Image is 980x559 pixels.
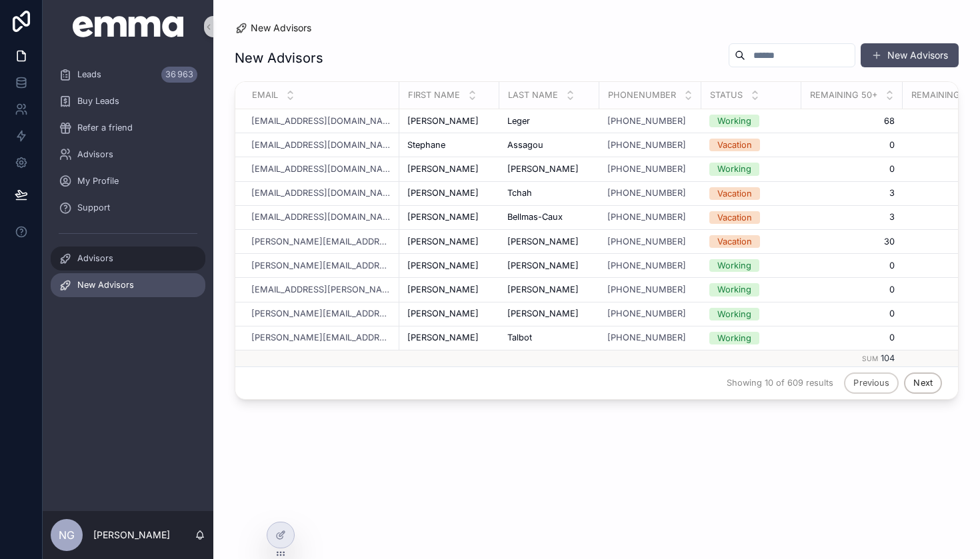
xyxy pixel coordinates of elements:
div: Working [717,283,751,296]
a: [PHONE_NUMBER] [607,261,686,271]
a: [PERSON_NAME] [507,261,591,271]
span: Assagou [507,140,543,151]
a: [EMAIL_ADDRESS][DOMAIN_NAME] [251,116,391,127]
a: Advisors [51,143,205,167]
div: Vacation [717,187,752,200]
p: [PERSON_NAME] [93,528,170,542]
a: [PHONE_NUMBER] [607,332,686,343]
a: Talbot [507,332,591,343]
span: [PERSON_NAME] [407,188,479,199]
a: [PHONE_NUMBER] [607,140,686,151]
a: [PERSON_NAME] [407,212,491,223]
span: Tchah [507,188,532,199]
a: My Profile [51,169,205,193]
span: [PERSON_NAME] [507,164,579,175]
span: Advisors [77,253,113,264]
a: [PERSON_NAME] [407,164,491,175]
a: [PERSON_NAME][EMAIL_ADDRESS][PERSON_NAME][DOMAIN_NAME] [251,261,391,271]
div: Vacation [717,139,752,151]
a: [PHONE_NUMBER] [607,116,693,127]
span: [PERSON_NAME] [407,212,479,223]
a: [PERSON_NAME] [407,237,491,247]
a: [EMAIL_ADDRESS][DOMAIN_NAME] [251,212,391,223]
span: Email [252,90,278,101]
span: [PERSON_NAME] [407,116,479,127]
div: Working [717,115,751,127]
a: [PERSON_NAME][EMAIL_ADDRESS][PERSON_NAME][DOMAIN_NAME] [251,237,391,247]
span: 30 [809,237,895,247]
div: Vacation [717,211,752,224]
div: Working [717,259,751,272]
h1: New Advisors [235,49,323,67]
a: [EMAIL_ADDRESS][DOMAIN_NAME] [251,140,391,151]
button: Next [904,372,942,394]
a: 0 [809,140,895,151]
span: Status [710,90,743,101]
a: [PHONE_NUMBER] [607,140,693,151]
a: [PERSON_NAME][EMAIL_ADDRESS][PERSON_NAME][DOMAIN_NAME] [251,308,391,319]
a: Vacation [709,211,793,224]
span: Talbot [507,332,532,343]
span: [PERSON_NAME] [507,284,579,295]
div: Working [717,332,751,344]
a: 0 [809,284,895,295]
span: Bellmas-Caux [507,212,563,223]
a: [PHONE_NUMBER] [607,164,686,175]
a: [EMAIL_ADDRESS][DOMAIN_NAME] [251,164,391,175]
a: New Advisors [51,273,205,297]
div: scrollable content [43,53,213,314]
span: Advisors [77,149,113,160]
a: 0 [809,332,895,343]
a: 3 [809,188,895,199]
button: New Advisors [861,43,959,67]
a: Working [709,308,793,320]
span: First Name [408,90,460,101]
span: Stephane [407,140,445,151]
a: [PERSON_NAME] [507,164,591,175]
img: App logo [73,16,184,37]
span: 0 [809,164,895,175]
a: [PHONE_NUMBER] [607,116,686,127]
span: [PERSON_NAME] [507,237,579,247]
a: [PHONE_NUMBER] [607,164,693,175]
a: Refer a friend [51,116,205,140]
span: New Advisors [77,280,134,290]
span: [PERSON_NAME] [407,284,479,295]
span: Remaining 50+ [810,90,877,101]
span: New Advisors [251,21,311,35]
a: [PERSON_NAME] [507,308,591,319]
a: Assagou [507,140,591,151]
span: [PERSON_NAME] [407,164,479,175]
span: Buy Leads [77,96,119,107]
a: [EMAIL_ADDRESS][PERSON_NAME][DOMAIN_NAME] [251,284,391,295]
a: [PHONE_NUMBER] [607,188,686,199]
a: [PERSON_NAME] [407,308,491,319]
a: [PHONE_NUMBER] [607,308,693,319]
a: 0 [809,261,895,271]
a: Vacation [709,187,793,200]
a: [PHONE_NUMBER] [607,237,686,247]
span: Leger [507,116,530,127]
a: Working [709,259,793,272]
span: 104 [881,353,895,363]
a: Working [709,283,793,296]
a: [PHONE_NUMBER] [607,188,693,199]
a: [EMAIL_ADDRESS][DOMAIN_NAME] [251,188,391,199]
a: Advisors [51,247,205,271]
a: Leger [507,116,591,127]
a: Tchah [507,188,591,199]
span: Leads [77,69,101,80]
small: Sum [862,354,878,362]
span: NG [59,527,75,543]
a: [PHONE_NUMBER] [607,332,693,343]
a: Working [709,163,793,175]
